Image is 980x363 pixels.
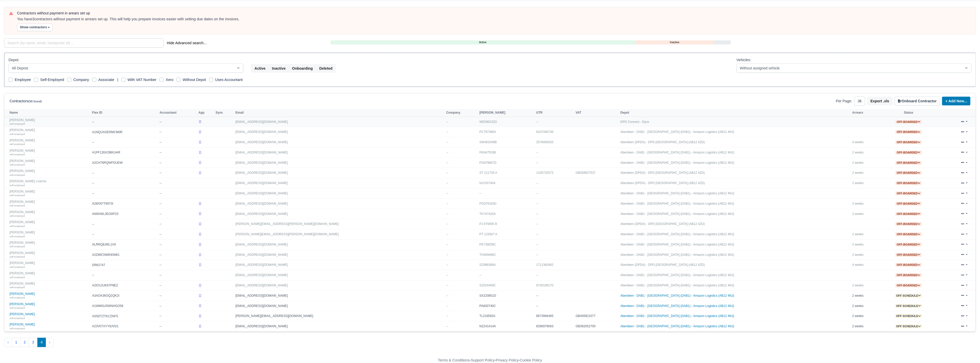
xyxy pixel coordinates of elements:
[478,137,535,148] td: SW462049B
[158,229,197,240] td: --
[940,97,970,105] div: + Add New...
[4,38,164,48] input: Search (by name, email, transporter id) ...
[158,178,197,188] td: --
[896,263,922,267] span: Off-boarded
[158,188,197,199] td: --
[851,301,879,311] td: 2 weeks
[10,241,90,248] a: [PERSON_NAME] self-employed
[535,178,574,188] td: --
[91,219,158,229] td: --
[10,149,90,156] a: [PERSON_NAME] self-employed
[91,270,158,280] td: --
[17,24,53,31] button: Show contractors »
[10,143,25,146] small: self-employed
[535,219,574,229] td: --
[896,130,922,134] a: Off-boarded
[10,220,90,228] a: [PERSON_NAME] self-employed
[896,284,922,287] a: Off-boarded
[896,171,922,175] a: Off-boarded
[10,194,25,197] small: self-employed
[851,321,879,331] td: 2 weeks
[851,311,879,321] td: 2 weeks
[10,296,25,299] small: self-employed
[183,77,206,83] label: Without Depot
[10,266,25,268] small: self-employed
[620,284,734,287] a: Aberdeen - DAB1 - [GEOGRAPHIC_DATA] (DAB1) - Amazon Logistics (AB12 4NJ)
[29,338,38,347] button: 3
[535,209,574,219] td: --
[478,127,535,137] td: PC787380A
[10,122,25,125] small: self-employed
[620,253,734,257] a: Aberdeen - DAB1 - [GEOGRAPHIC_DATA] (DAB1) - Amazon Logistics (AB12 4NJ)
[234,250,445,260] td: [EMAIL_ADDRESS][DOMAIN_NAME]
[234,291,445,301] td: [EMAIL_ADDRESS][DOMAIN_NAME]
[620,120,649,124] a: DPD Connect - Dyce
[478,250,535,260] td: TH369486C
[10,190,90,197] a: [PERSON_NAME] self-employed
[896,151,922,155] span: Off-boarded
[520,358,542,362] a: Cookie Policy
[478,188,535,199] td: --
[234,321,445,331] td: [EMAIL_ADDRESS][DOMAIN_NAME]
[10,292,90,300] a: [PERSON_NAME] self-employed
[10,302,90,310] a: [PERSON_NAME] self-employed
[4,109,91,117] th: Name
[446,161,448,165] span: --
[91,321,158,331] td: A23V07XYY9JVD1
[478,239,535,250] td: PE738058C
[888,304,980,363] div: Chat Widget
[234,209,445,219] td: [EMAIL_ADDRESS][DOMAIN_NAME]
[478,270,535,280] td: --
[10,323,90,330] a: [PERSON_NAME] self-employed
[478,147,535,158] td: PK847553B
[478,168,535,178] td: ST 211703 A
[478,158,535,168] td: PG878667D
[10,231,90,238] a: [PERSON_NAME] self-employed
[10,133,25,135] small: self-employed
[896,202,922,206] span: Off-boarded
[446,222,448,226] span: --
[478,117,535,127] td: WE096232D
[10,317,25,320] small: self-employed
[91,178,158,188] td: --
[10,214,25,217] small: self-employed
[896,222,922,226] a: Off-boarded
[10,312,90,320] a: [PERSON_NAME] self-employed
[535,260,574,270] td: 1711360482
[234,168,445,178] td: [EMAIL_ADDRESS][DOMAIN_NAME]
[10,327,25,330] small: self-employed
[10,276,25,279] small: self-employed
[234,127,445,137] td: [EMAIL_ADDRESS][DOMAIN_NAME]
[896,243,922,247] span: Off-boarded
[620,222,705,226] a: Aberdeen (DPDA) - DPD [GEOGRAPHIC_DATA] (AB12 4ZD)
[446,314,448,318] span: --
[836,98,852,104] label: Per Page:
[535,117,574,127] td: --
[158,291,197,301] td: --
[91,137,158,148] td: --
[471,358,495,362] a: Support Policy
[851,239,879,250] td: 2 weeks
[535,239,574,250] td: --
[91,158,158,168] td: A2CH76RQWFDUEW
[535,291,574,301] td: --
[620,151,734,154] a: Aberdeen - DAB1 - [GEOGRAPHIC_DATA] (DAB1) - Amazon Logistics (AB12 4NJ)
[158,168,197,178] td: --
[896,120,922,124] a: Off-boarded
[10,163,25,166] small: self-employed
[234,301,445,311] td: [EMAIL_ADDRESS][DOMAIN_NAME]
[851,280,879,291] td: 2 weeks
[446,140,448,144] span: --
[620,181,705,185] a: Aberdeen (DPDA) - DPD [GEOGRAPHIC_DATA] (AB12 4ZD)
[10,179,90,187] a: [PERSON_NAME] Lnarnor self-employed
[896,212,922,216] span: Off-boarded
[851,137,879,148] td: 4 weeks
[127,77,156,83] label: With VAT Number
[158,280,197,291] td: --
[620,243,734,246] a: Aberdeen - DAB1 - [GEOGRAPHIC_DATA] (DAB1) - Amazon Logistics (AB12 4NJ)
[91,229,158,240] td: --
[10,139,90,146] a: [PERSON_NAME] self-employed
